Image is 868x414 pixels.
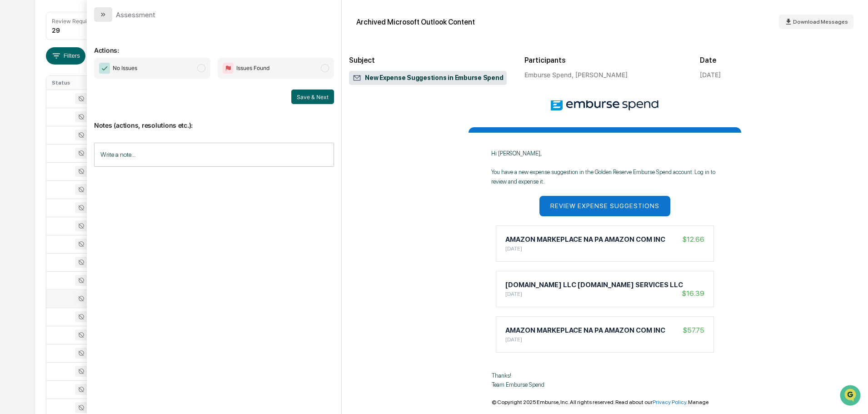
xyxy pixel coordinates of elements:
[5,111,62,127] a: 🖐️Preclearance
[779,15,853,29] button: Download Messages
[492,371,718,390] p: Thanks! Team Emburse Spend
[291,90,334,104] button: Save & Next
[155,72,165,83] button: Start new chat
[62,111,116,127] a: 🗄️Attestations
[524,71,685,79] div: Emburse Spend, [PERSON_NAME]
[75,115,113,124] span: Attestations
[9,133,16,140] div: 🔎
[90,154,110,161] span: Pylon
[223,63,234,74] img: Flag
[353,74,503,83] span: New Expense Suggestions in Emburse Spend
[566,405,577,412] a: here
[236,64,269,73] span: Issues Found
[52,18,95,25] div: Review Required
[491,168,718,187] p: You have a new expense suggestion in the Golden Reserve Emburse Spend account. Log in to review a...
[5,128,61,145] a: 🔎Data Lookup
[682,289,704,298] div: $16.39
[99,63,110,74] img: Checkmark
[46,76,105,90] th: Status
[793,19,848,25] span: Download Messages
[551,99,659,110] img: logo
[94,110,334,129] p: Notes (actions, resolutions etc.):
[9,115,16,123] div: 🖐️
[524,56,685,65] h2: Participants
[9,70,25,86] img: 1746055101610-c473b297-6a78-478c-a979-82029cc54cd1
[539,196,670,216] a: Review Expense Suggestions
[839,384,863,409] iframe: Open customer support
[492,399,718,412] div: © Copyright 2025 Emburse, Inc. All rights reserved. Read about our . Manage your Email settings b...
[349,56,510,65] h2: Subject
[700,56,861,65] h2: Date
[24,41,150,51] input: Clear
[31,70,149,79] div: Start new chat
[505,326,665,334] a: AMAZON MARKEPLACE NA PA AMAZON COM INC
[52,26,60,34] div: 29
[700,71,721,79] div: [DATE]
[683,326,704,334] div: $57.75
[9,19,165,34] p: How can we help?
[505,335,522,343] div: [DATE]
[64,154,110,161] a: Powered byPylon
[46,47,85,65] button: Filters
[113,64,137,73] span: No Issues
[18,132,57,141] span: Data Lookup
[18,115,59,124] span: Preclearance
[94,35,334,54] p: Actions:
[505,235,665,244] a: AMAZON MARKEPLACE NA PA AMAZON COM INC
[682,235,704,244] div: $12.66
[653,399,686,405] a: Privacy Policy
[505,281,683,289] a: [DOMAIN_NAME] LLC [DOMAIN_NAME] SERVICES LLC
[31,79,115,86] div: We're available if you need us!
[356,18,475,26] div: Archived Microsoft Outlook Content
[505,289,522,297] div: [DATE]
[66,115,73,123] div: 🗄️
[116,10,155,19] div: Assessment
[491,149,718,159] p: Hi [PERSON_NAME],
[505,244,522,252] div: [DATE]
